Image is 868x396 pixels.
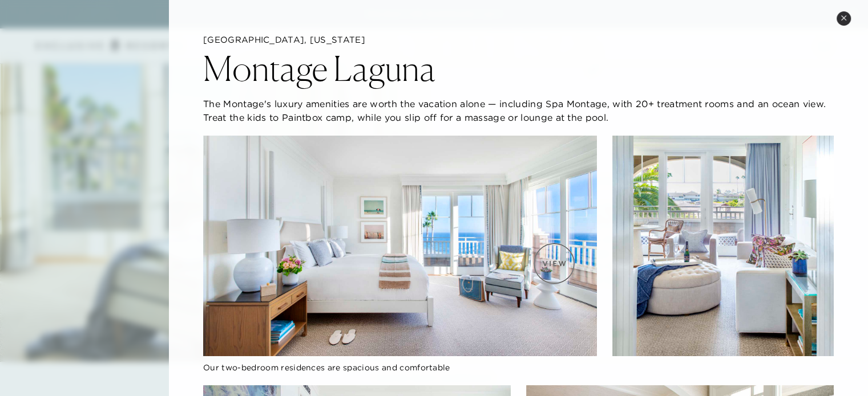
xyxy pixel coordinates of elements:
[203,51,435,85] h2: Montage Laguna
[815,344,868,396] iframe: Qualified Messenger
[203,34,834,46] h5: [GEOGRAPHIC_DATA], [US_STATE]
[203,362,450,373] span: Our two-bedroom residences are spacious and comfortable
[612,136,834,357] img: A living room of a luxury unit in Laguna Beach, California.
[203,97,834,124] p: The Montage's luxury amenities are worth the vacation alone — including Spa Montage, with 20+ tre...
[203,136,596,357] img: A master bedroom of a luxury unit in Laguna Beach, California.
